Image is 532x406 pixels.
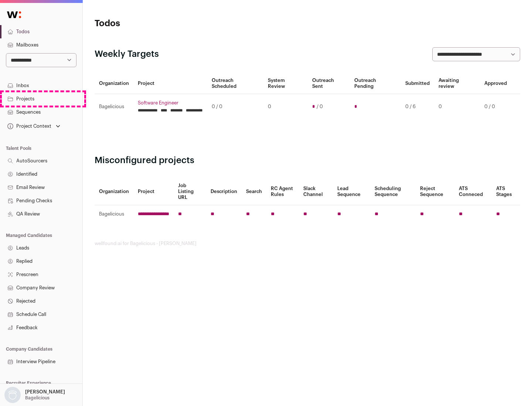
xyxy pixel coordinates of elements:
img: Wellfound [3,7,25,22]
th: Organization [95,178,133,205]
h2: Misconfigured projects [95,155,520,166]
th: Organization [95,73,133,94]
th: RC Agent Rules [266,178,299,205]
footer: wellfound:ai for Bagelicious - [PERSON_NAME] [95,241,520,247]
th: Reject Sequence [416,178,455,205]
td: 0 / 0 [207,94,263,120]
th: Project [133,73,207,94]
th: Outreach Sent [308,73,350,94]
th: Slack Channel [299,178,333,205]
th: Outreach Scheduled [207,73,263,94]
th: System Review [263,73,307,94]
th: ATS Stages [492,178,520,205]
th: Outreach Pending [350,73,400,94]
td: 0 / 0 [480,94,511,120]
img: nopic.png [4,387,21,403]
h2: Weekly Targets [95,48,159,60]
p: [PERSON_NAME] [25,389,65,395]
p: Bagelicious [25,395,50,401]
th: Job Listing URL [174,178,206,205]
td: 0 [263,94,307,120]
th: Description [206,178,242,205]
td: 0 [434,94,480,120]
th: Approved [480,73,511,94]
button: Open dropdown [3,387,66,403]
button: Open dropdown [6,121,62,131]
th: Scheduling Sequence [370,178,416,205]
th: Lead Sequence [333,178,370,205]
td: Bagelicious [95,94,133,120]
td: Bagelicious [95,205,133,223]
h1: Todos [95,18,236,30]
span: / 0 [317,104,323,110]
th: Awaiting review [434,73,480,94]
th: Project [133,178,174,205]
td: 0 / 6 [401,94,434,120]
div: Project Context [6,123,51,129]
th: Search [242,178,266,205]
a: Software Engineer [138,100,203,106]
th: Submitted [401,73,434,94]
th: ATS Conneced [454,178,491,205]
